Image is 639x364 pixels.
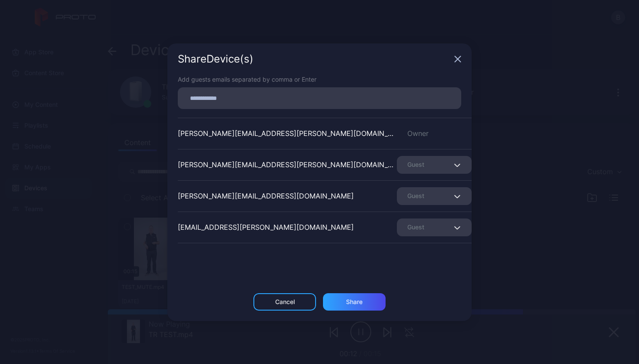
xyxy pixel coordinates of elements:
[323,293,386,311] button: Share
[397,218,472,236] button: Guest
[397,128,472,139] div: Owner
[178,128,397,139] div: [PERSON_NAME][EMAIL_ADDRESS][PERSON_NAME][DOMAIN_NAME]
[178,191,354,201] div: [PERSON_NAME][EMAIL_ADDRESS][DOMAIN_NAME]
[346,298,363,305] div: Share
[178,159,397,170] div: [PERSON_NAME][EMAIL_ADDRESS][PERSON_NAME][DOMAIN_NAME]
[178,75,461,84] div: Add guests emails separated by comma or Enter
[275,298,295,305] div: Cancel
[397,156,472,174] button: Guest
[397,187,472,205] button: Guest
[178,222,354,232] div: [EMAIL_ADDRESS][PERSON_NAME][DOMAIN_NAME]
[253,293,316,311] button: Cancel
[178,54,451,64] div: Share Device (s)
